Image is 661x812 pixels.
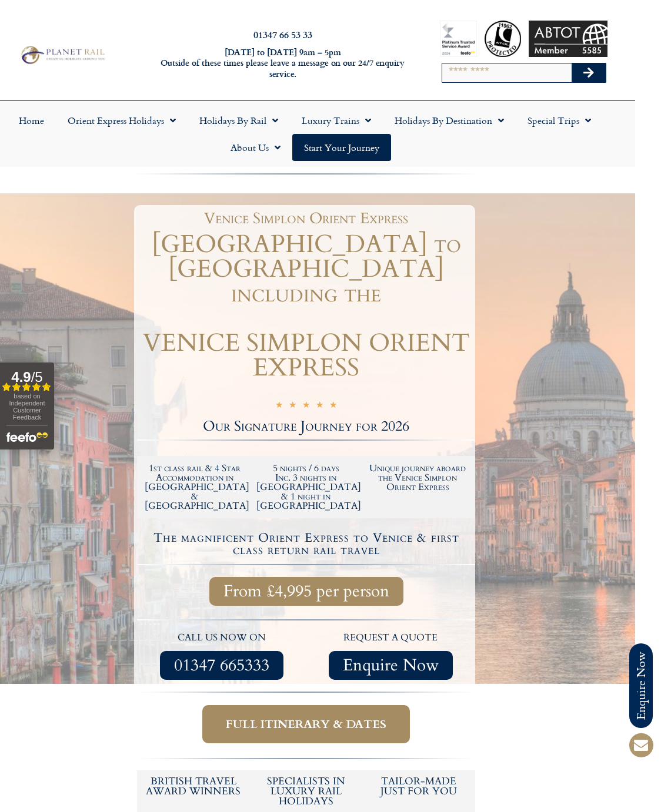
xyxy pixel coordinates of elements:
[7,107,56,134] a: Home
[256,464,356,511] h2: 5 nights / 6 days Inc. 3 nights in [GEOGRAPHIC_DATA] & 1 night in [GEOGRAPHIC_DATA]
[56,107,188,134] a: Orient Express Holidays
[209,577,403,606] a: From £4,995 per person
[188,107,290,134] a: Holidays by Rail
[174,658,269,673] span: 01347 665333
[289,401,296,412] i: ☆
[516,107,603,134] a: Special Trips
[302,401,310,412] i: ☆
[368,776,469,796] h5: tailor-made just for you
[256,776,357,806] h6: Specialists in luxury rail holidays
[292,134,391,161] a: Start your Journey
[137,232,475,380] h1: [GEOGRAPHIC_DATA] to [GEOGRAPHIC_DATA] including the VENICE SIMPLON ORIENT EXPRESS
[226,717,386,732] span: Full itinerary & dates
[316,401,323,412] i: ☆
[160,651,283,680] a: 01347 665333
[368,464,468,492] h2: Unique journey aboard the Venice Simplon Orient Express
[18,44,108,66] img: Planet Rail Train Holidays Logo
[572,63,606,82] button: Search
[253,28,312,41] a: 01347 66 53 33
[343,658,439,673] span: Enquire Now
[137,420,475,434] h2: Our Signature Journey for 2026
[275,400,337,412] div: 5/5
[139,532,473,556] h4: The magnificent Orient Express to Venice & first class return rail travel
[153,47,412,80] h6: [DATE] to [DATE] 9am – 5pm Outside of these times please leave a message on our 24/7 enquiry serv...
[219,134,292,161] a: About Us
[275,401,283,412] i: ☆
[202,705,410,743] a: Full itinerary & dates
[329,401,337,412] i: ☆
[383,107,516,134] a: Holidays by Destination
[143,776,244,796] h5: British Travel Award winners
[290,107,383,134] a: Luxury Trains
[143,211,469,226] h1: Venice Simplon Orient Express
[312,630,470,646] p: request a quote
[145,464,245,511] h2: 1st class rail & 4 Star Accommodation in [GEOGRAPHIC_DATA] & [GEOGRAPHIC_DATA]
[329,651,453,680] a: Enquire Now
[143,630,301,646] p: call us now on
[223,584,389,599] span: From £4,995 per person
